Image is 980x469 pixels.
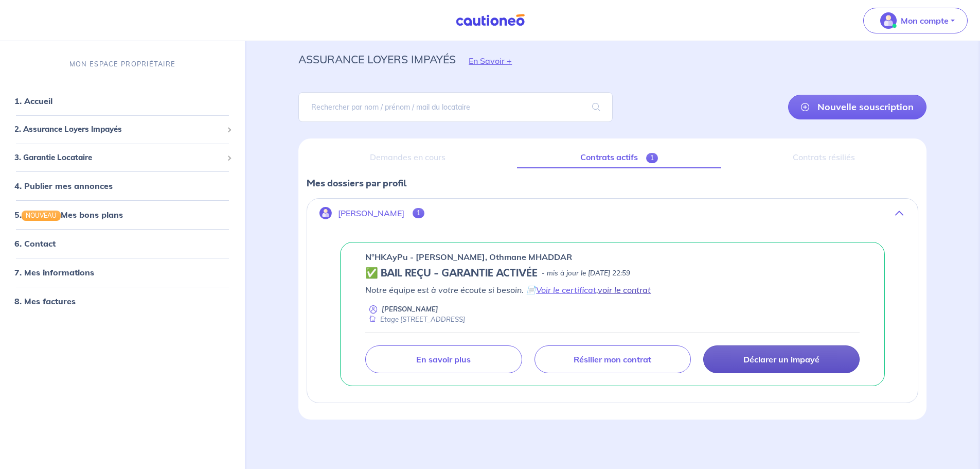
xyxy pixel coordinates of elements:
[365,315,465,324] div: Etage [STREET_ADDRESS]
[14,267,94,277] a: 7. Mes informations
[517,147,721,168] a: Contrats actifs1
[703,345,860,373] a: Déclarer un impayé
[452,14,529,27] img: Cautioneo
[14,238,56,249] a: 6. Contact
[4,119,241,140] div: 2. Assurance Loyers Impayés
[4,262,241,283] div: 7. Mes informations
[14,181,113,191] a: 4. Publier mes annonces
[365,267,538,280] h5: ✅ BAIL REÇU - GARANTIE ACTIVÉE
[298,92,612,122] input: Rechercher par nom / prénom / mail du locataire
[14,210,123,220] a: 5.NOUVEAUMes bons plans
[536,285,596,295] a: Voir le certificat
[4,204,241,225] div: 5.NOUVEAUMes bons plans
[4,148,241,168] div: 3. Garantie Locataire
[14,96,52,106] a: 1. Accueil
[4,176,241,196] div: 4. Publier mes annonces
[307,177,918,190] p: Mes dossiers par profil
[863,8,968,33] button: illu_account_valid_menu.svgMon compte
[574,354,651,364] p: Résilier mon contrat
[580,93,613,121] span: search
[542,268,630,279] p: - mis à jour le [DATE] 22:59
[382,304,438,314] p: [PERSON_NAME]
[598,285,651,295] a: voir le contrat
[365,284,860,296] p: Notre équipe est à votre écoute si besoin. 📄 ,
[4,233,241,254] div: 6. Contact
[365,251,572,263] p: n°HKAyPu - [PERSON_NAME], Othmane MHADDAR
[307,201,918,225] button: [PERSON_NAME]1
[456,46,525,76] button: En Savoir +
[319,207,332,219] img: illu_account.svg
[4,91,241,111] div: 1. Accueil
[69,59,175,69] p: MON ESPACE PROPRIÉTAIRE
[788,95,926,119] a: Nouvelle souscription
[338,209,404,218] p: [PERSON_NAME]
[534,345,691,373] a: Résilier mon contrat
[880,12,897,29] img: illu_account_valid_menu.svg
[413,208,424,218] span: 1
[14,152,223,164] span: 3. Garantie Locataire
[4,291,241,311] div: 8. Mes factures
[298,50,456,68] p: assurance loyers impayés
[416,354,471,364] p: En savoir plus
[901,14,949,27] p: Mon compte
[14,296,76,306] a: 8. Mes factures
[365,267,860,280] div: state: CONTRACT-VALIDATED, Context: NEW,CHOOSE-CERTIFICATE,RELATIONSHIP,LESSOR-DOCUMENTS
[14,124,223,135] span: 2. Assurance Loyers Impayés
[646,153,658,163] span: 1
[365,345,522,373] a: En savoir plus
[743,354,819,364] p: Déclarer un impayé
